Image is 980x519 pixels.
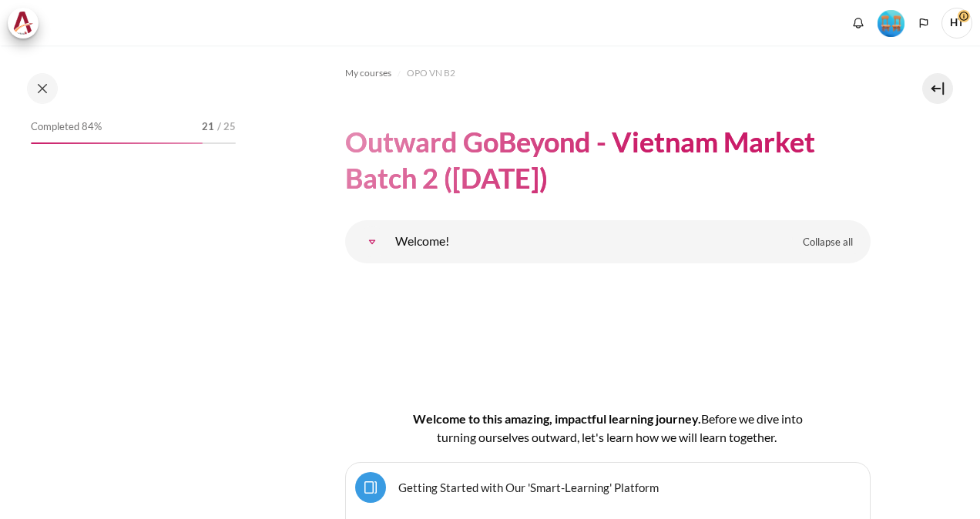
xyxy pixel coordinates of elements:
[345,66,391,80] span: My courses
[357,226,388,257] a: Welcome!
[394,410,821,447] h4: Welcome to this amazing, impactful learning journey.
[407,64,455,82] a: OPO VN B2
[878,8,904,37] div: Level #4
[8,8,46,39] a: Architeck Architeck
[847,12,870,35] div: Show notification window with no new notifications
[202,119,214,135] span: 21
[803,235,853,250] span: Collapse all
[345,124,871,196] h1: Outward GoBeyond - Vietnam Market Batch 2 ([DATE])
[398,480,659,494] a: Getting Started with Our 'Smart-Learning' Platform
[701,411,709,426] span: B
[878,10,904,37] img: Level #4
[407,66,455,80] span: OPO VN B2
[345,64,391,82] a: My courses
[941,8,972,39] span: HT
[912,12,935,35] button: Languages
[217,119,236,135] span: / 25
[12,12,34,35] img: Architeck
[345,61,871,85] nav: Navigation bar
[941,8,972,39] a: User menu
[31,142,203,144] div: 84%
[791,229,864,256] a: Collapse all
[31,119,102,135] span: Completed 84%
[871,8,911,37] a: Level #4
